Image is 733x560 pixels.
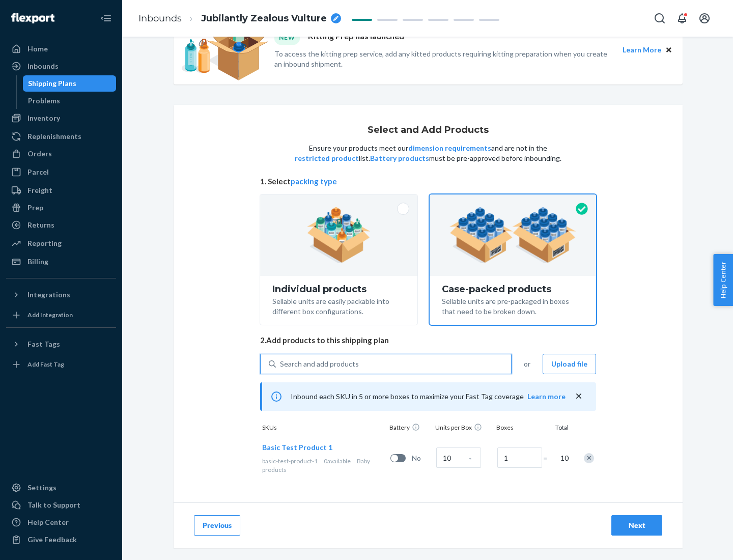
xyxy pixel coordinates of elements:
[6,182,116,199] a: Freight
[6,480,116,496] a: Settings
[274,49,613,69] p: To access the kitting prep service, add any kitted products requiring kitting preparation when yo...
[291,176,337,187] button: packing type
[27,500,80,510] div: Talk to Support
[543,354,596,374] button: Upload file
[294,143,562,163] p: Ensure your products meet our and are not in the list. must be pre-approved before inbounding.
[27,131,81,142] div: Replenishments
[27,220,54,230] div: Returns
[545,423,571,434] div: Total
[27,238,62,248] div: Reporting
[272,284,405,294] div: Individual products
[527,391,566,402] button: Learn more
[6,200,116,216] a: Prep
[280,359,359,369] div: Search and add products
[28,78,76,89] div: Shipping Plans
[27,257,48,267] div: Billing
[6,287,116,303] button: Integrations
[6,307,116,323] a: Add Integration
[620,520,654,530] div: Next
[23,75,117,92] a: Shipping Plans
[6,235,116,251] a: Reporting
[574,391,584,402] button: close
[274,31,300,44] div: NEW
[27,185,52,195] div: Freight
[262,457,386,474] div: Baby products
[27,203,43,213] div: Prep
[6,356,116,373] a: Add Fast Tag
[295,153,359,163] button: restricted product
[308,31,404,44] p: Kitting Prep has launched
[6,336,116,352] button: Fast Tags
[558,453,569,463] span: 10
[6,128,116,145] a: Replenishments
[27,290,70,300] div: Integrations
[6,146,116,162] a: Orders
[368,125,489,135] h1: Select and Add Products
[6,58,116,74] a: Inbounds
[28,96,60,106] div: Problems
[27,517,69,527] div: Help Center
[27,535,77,545] div: Give Feedback
[27,483,57,493] div: Settings
[27,61,59,71] div: Inbounds
[307,207,371,263] img: individual-pack.facf35554cb0f1810c75b2bd6df2d64e.png
[6,164,116,180] a: Parcel
[27,311,73,319] div: Add Integration
[663,44,674,55] button: Close
[449,207,576,263] img: case-pack.59cecea509d18c883b923b81aeac6d0b.png
[6,110,116,126] a: Inventory
[442,294,584,317] div: Sellable units are pre-packaged in boxes that need to be broken down.
[436,447,481,468] input: Case Quantity
[272,294,405,317] div: Sellable units are easily packable into different box configurations.
[442,284,584,294] div: Case-packed products
[524,359,530,369] span: or
[494,423,545,434] div: Boxes
[262,442,332,453] button: Basic Test Product 1
[27,339,60,349] div: Fast Tags
[27,167,49,177] div: Parcel
[260,423,387,434] div: SKUs
[370,153,429,163] button: Battery products
[611,515,662,536] button: Next
[408,143,491,153] button: dimension requirements
[543,453,553,463] span: =
[584,453,594,463] div: Remove Item
[201,12,327,25] span: Jubilantly Zealous Vulture
[27,149,52,159] div: Orders
[27,113,60,123] div: Inventory
[412,453,432,463] span: No
[713,254,733,306] button: Help Center
[6,217,116,233] a: Returns
[650,8,670,29] button: Open Search Box
[6,254,116,270] a: Billing
[11,13,54,23] img: Flexport logo
[324,457,351,465] span: 0 available
[260,335,596,346] span: 2. Add products to this shipping plan
[262,457,318,465] span: basic-test-product-1
[260,176,596,187] span: 1. Select
[387,423,433,434] div: Battery
[6,514,116,530] a: Help Center
[262,443,332,452] span: Basic Test Product 1
[497,447,542,468] input: Number of boxes
[27,44,48,54] div: Home
[6,497,116,513] a: Talk to Support
[6,531,116,548] button: Give Feedback
[260,382,596,411] div: Inbound each SKU in 5 or more boxes to maximize your Fast Tag coverage
[96,8,116,29] button: Close Navigation
[694,8,715,29] button: Open account menu
[623,44,661,55] button: Learn More
[138,13,182,24] a: Inbounds
[672,8,692,29] button: Open notifications
[27,360,64,369] div: Add Fast Tag
[130,4,349,34] ol: breadcrumbs
[6,41,116,57] a: Home
[23,93,117,109] a: Problems
[433,423,494,434] div: Units per Box
[194,515,240,536] button: Previous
